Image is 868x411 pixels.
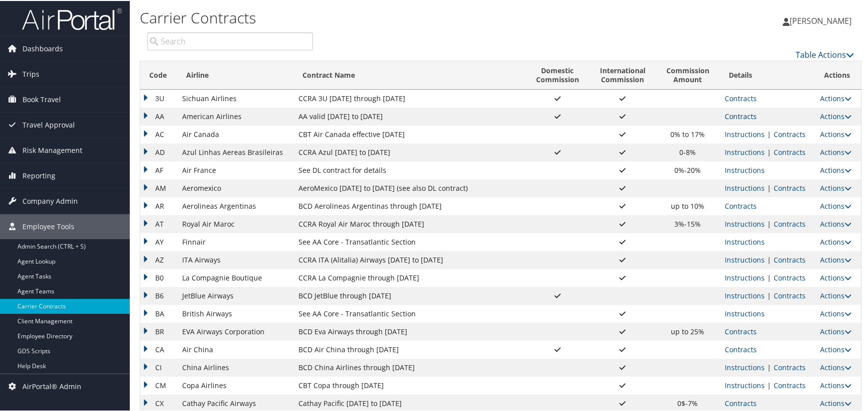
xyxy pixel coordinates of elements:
th: Actions [815,60,861,89]
a: View Contracts [774,146,806,156]
span: | [765,146,774,156]
td: AY [140,232,177,250]
span: | [765,272,774,281]
a: Actions [820,218,852,228]
a: Actions [820,182,852,192]
span: | [765,362,774,371]
th: DomesticCommission: activate to sort column ascending [526,60,589,89]
td: BCD JetBlue through [DATE] [293,286,526,304]
td: CI [140,358,177,376]
a: View Ticketing Instructions [725,218,765,228]
a: Actions [820,146,852,156]
a: Actions [820,272,852,281]
a: Actions [820,308,852,317]
a: View Ticketing Instructions [725,362,765,371]
a: View Ticketing Instructions [725,236,765,246]
a: View Contracts [774,272,806,281]
td: La Compagnie Boutique [177,268,293,286]
td: AA valid [DATE] to [DATE] [293,107,526,125]
td: 3U [140,89,177,107]
th: Airline: activate to sort column ascending [177,60,293,89]
a: View Ticketing Instructions [725,182,765,192]
a: [PERSON_NAME] [783,5,862,35]
td: Royal Air Maroc [177,214,293,232]
a: View Contracts [725,344,757,353]
td: BR [140,322,177,340]
h1: Carrier Contracts [140,6,621,27]
td: Finnair [177,232,293,250]
a: View Ticketing Instructions [725,254,765,264]
th: Contract Name: activate to sort column ascending [293,60,526,89]
td: 0%-20% [656,160,720,178]
td: CCRA 3U [DATE] through [DATE] [293,89,526,107]
td: AeroMexico [DATE] to [DATE] (see also DL contract) [293,178,526,196]
a: Actions [820,290,852,299]
a: View Ticketing Instructions [725,164,765,174]
a: Actions [820,326,852,335]
input: Search [147,31,313,49]
a: View Contracts [774,182,806,192]
span: Dashboards [22,35,63,60]
a: Actions [820,93,852,102]
td: 0% to 17% [656,125,720,142]
span: | [765,254,774,264]
td: British Airways [177,304,293,322]
td: See AA Core - Transatlantic Section [293,304,526,322]
a: View Ticketing Instructions [725,290,765,299]
a: View Ticketing Instructions [725,308,765,317]
span: | [765,182,774,192]
td: BCD Aerolineas Argentinas through [DATE] [293,196,526,214]
td: Air France [177,160,293,178]
td: See DL contract for details [293,160,526,178]
a: View Contracts [774,129,806,138]
td: China Airlines [177,358,293,376]
td: See AA Core - Transatlantic Section [293,232,526,250]
td: AM [140,178,177,196]
td: AT [140,214,177,232]
td: CBT Copa through [DATE] [293,376,526,394]
a: Actions [820,111,852,120]
a: View Contracts [774,290,806,299]
th: InternationalCommission: activate to sort column ascending [589,60,656,89]
td: CBT Air Canada effective [DATE] [293,125,526,142]
span: | [765,290,774,299]
td: up to 25% [656,322,720,340]
th: Code: activate to sort column descending [140,60,177,89]
span: Trips [22,61,39,86]
td: CA [140,340,177,358]
span: | [765,218,774,228]
span: Reporting [22,162,55,187]
span: Book Travel [22,86,61,111]
td: BCD Eva Airways through [DATE] [293,322,526,340]
td: CCRA ITA (Alitalia) Airways [DATE] to [DATE] [293,250,526,268]
a: Actions [820,344,852,353]
span: AirPortal® Admin [22,373,81,398]
span: | [765,380,774,389]
td: AF [140,160,177,178]
td: 0-8% [656,142,720,160]
a: View Contracts [725,93,757,102]
a: View Contracts [725,326,757,335]
a: View Contracts [725,111,757,120]
td: AR [140,196,177,214]
a: Actions [820,362,852,371]
td: up to 10% [656,196,720,214]
td: CCRA Royal Air Maroc through [DATE] [293,214,526,232]
a: Actions [820,254,852,264]
a: View Ticketing Instructions [725,146,765,156]
td: ITA Airways [177,250,293,268]
a: View Ticketing Instructions [725,380,765,389]
th: CommissionAmount: activate to sort column ascending [656,60,720,89]
a: Actions [820,398,852,407]
td: B0 [140,268,177,286]
span: [PERSON_NAME] [790,14,852,25]
span: Employee Tools [22,213,74,238]
td: CM [140,376,177,394]
a: View Contracts [725,398,757,407]
span: Risk Management [22,137,82,162]
a: View Ticketing Instructions [725,272,765,281]
td: AZ [140,250,177,268]
th: Details: activate to sort column ascending [720,60,815,89]
a: Actions [820,164,852,174]
td: BCD Air China through [DATE] [293,340,526,358]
